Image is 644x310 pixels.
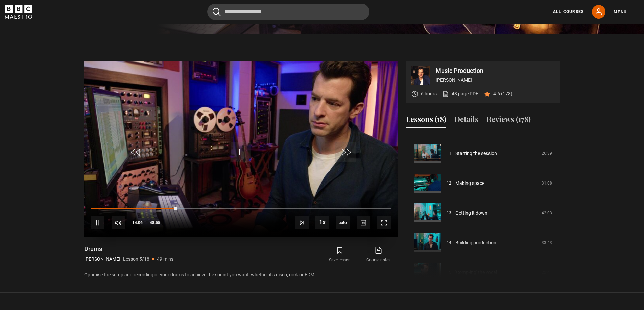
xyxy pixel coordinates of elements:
button: Playback Rate [315,216,329,229]
p: [PERSON_NAME] [84,256,120,263]
button: Fullscreen [377,216,391,229]
button: Pause [91,216,104,229]
span: 48:55 [150,217,160,229]
div: Current quality: 720p [336,216,350,229]
button: Submit the search query [213,8,221,16]
a: Course notes [359,245,398,264]
p: 49 mins [157,256,173,263]
span: auto [336,216,350,229]
a: Getting it down [455,209,487,217]
button: Save lesson [320,245,359,264]
p: Optimise the setup and recording of your drums to achieve the sound you want, whether it’s disco,... [84,271,398,278]
video-js: Video Player [84,61,398,237]
a: Making space [455,180,484,187]
button: Details [454,114,478,128]
a: 48 page PDF [442,90,478,97]
button: Next Lesson [295,216,309,229]
input: Search [207,4,369,20]
p: 4.6 (178) [493,90,512,97]
button: Mute [112,216,125,229]
p: Lesson 5/18 [123,256,149,263]
span: 14:06 [132,217,143,229]
button: Lessons (18) [406,114,446,128]
div: Progress Bar [91,208,390,210]
a: All Courses [553,9,584,15]
p: 6 hours [421,90,437,97]
button: Captions [357,216,370,229]
p: [PERSON_NAME] [436,77,555,84]
button: Reviews (178) [486,114,531,128]
a: Starting the session [455,150,497,157]
button: Toggle navigation [614,9,639,16]
svg: BBC Maestro [5,5,32,19]
p: Music Production [436,68,555,74]
span: - [145,220,147,225]
h1: Drums [84,245,173,253]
